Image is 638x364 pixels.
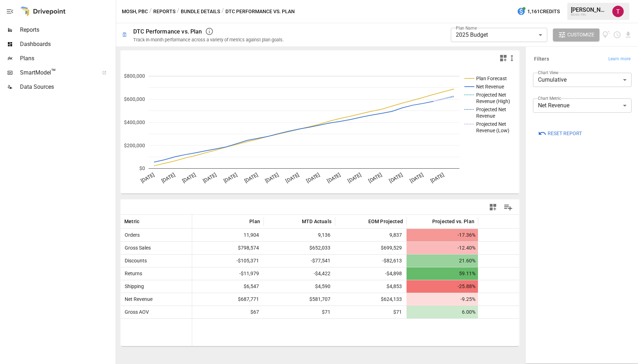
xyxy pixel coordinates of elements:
span: 6.00% [410,306,477,318]
text: $600,000 [124,96,145,102]
text: [DATE] [347,171,363,184]
button: Customize [553,29,599,41]
div: MOSH, PBC [571,13,608,16]
text: [DATE] [285,171,300,184]
text: [DATE] [326,171,342,184]
span: -$77,541 [267,255,332,267]
div: 🗓 [122,31,128,38]
span: Plans [20,54,114,63]
text: Revenue [476,113,495,119]
div: [PERSON_NAME] [571,6,608,13]
div: Track in-month performance across a variety of metrics against plan goals. [133,37,284,42]
text: [DATE] [243,171,259,184]
span: Gross AOV [122,306,149,318]
text: [DATE] [202,171,218,184]
text: Net Revenue [476,84,504,89]
span: $67 [196,306,260,318]
span: $798,574 [196,242,260,254]
text: [DATE] [409,171,425,184]
span: Returns [122,267,142,280]
span: $71 [339,306,403,318]
div: / [149,7,152,16]
text: [DATE] [388,171,404,184]
button: Reset Report [533,127,587,140]
span: $4,853 [339,280,403,293]
span: 1,161 Credits [527,7,560,16]
span: $687,771 [196,293,260,306]
span: Learn more [608,56,630,63]
span: ™ [51,67,56,76]
span: Customize [567,30,594,39]
span: EOM Projected [368,218,403,225]
span: -$4,422 [267,267,332,280]
h6: Filters [534,55,549,63]
span: Net Revenue [122,293,153,306]
span: Plan [249,218,260,225]
span: Gross Sales [122,242,151,254]
text: $800,000 [124,73,145,79]
label: Chart Metric [538,95,561,101]
button: Schedule report [613,31,621,39]
span: $624,133 [339,293,403,306]
span: -12.40% [410,242,477,254]
span: Projected vs. Plan [432,218,474,225]
span: Shipping [122,280,144,293]
span: $71 [267,306,332,318]
label: Chart View [538,70,558,76]
button: Bundle Details [181,7,220,16]
span: SmartModel [20,68,94,77]
label: Plan Name [456,25,477,31]
span: 21.60% [410,255,477,267]
span: Data Sources [20,83,114,91]
img: Tanner Flitter [612,6,624,17]
text: [DATE] [223,171,238,184]
text: Projected Net [476,107,506,112]
span: -17.36% [410,229,477,241]
text: Projected Net [476,92,506,98]
text: [DATE] [181,171,197,184]
div: Cumulative [533,73,632,87]
text: $0 [139,165,145,171]
text: [DATE] [160,171,176,184]
button: Tanner Flitter [608,1,628,21]
button: Manage Columns [500,199,516,215]
button: Download report [624,31,632,39]
span: -$82,613 [339,255,403,267]
div: / [221,7,224,16]
div: Net Revenue [533,98,632,113]
span: -$4,898 [339,267,403,280]
text: [DATE] [264,171,280,184]
span: $4,590 [267,280,332,293]
svg: A chart. [121,65,519,194]
text: [DATE] [305,171,321,184]
span: Reset Report [548,129,582,138]
span: $6,547 [196,280,260,293]
text: [DATE] [429,171,445,184]
button: MOSH, PBC [122,7,148,16]
span: Metric [124,218,139,225]
div: DTC Performance vs. Plan [133,28,202,35]
span: -$105,371 [196,255,260,267]
span: 9,136 [267,229,332,241]
text: [DATE] [140,171,155,184]
span: Orders [122,229,140,241]
span: 9,837 [339,229,403,241]
text: $200,000 [124,143,145,148]
div: 2025 Budget [451,28,547,42]
text: Revenue (High) [476,98,510,104]
text: [DATE] [368,171,383,184]
button: Reports [153,7,175,16]
span: -25.88% [410,280,477,293]
span: Discounts [122,255,147,267]
button: View documentation [602,29,610,41]
text: Revenue (Low) [476,128,509,133]
span: MTD Actuals [302,218,332,225]
text: $400,000 [124,119,145,125]
span: $699,529 [339,242,403,254]
text: Plan Forecast [476,76,507,81]
span: 59.11% [410,267,477,280]
div: / [177,7,179,16]
span: -$11,979 [196,267,260,280]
